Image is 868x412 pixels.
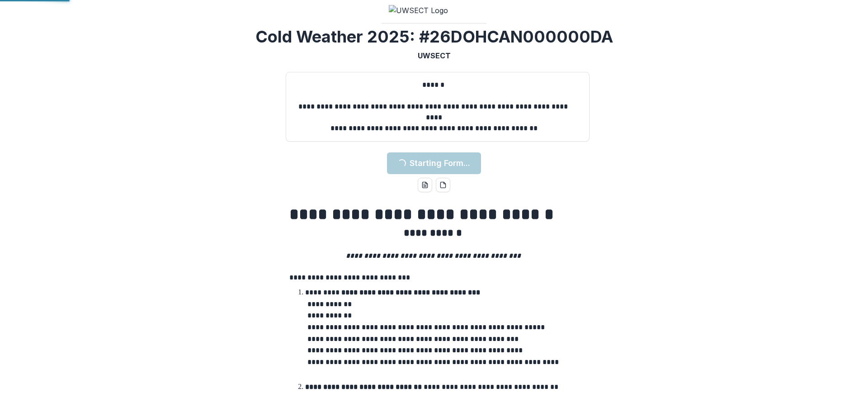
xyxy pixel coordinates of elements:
button: Starting Form... [387,152,481,174]
img: UWSECT Logo [389,5,479,16]
p: UWSECT [418,50,451,61]
h2: Cold Weather 2025: #26DOHCAN000000DA [255,27,613,47]
button: pdf-download [436,178,450,192]
button: word-download [418,178,432,192]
